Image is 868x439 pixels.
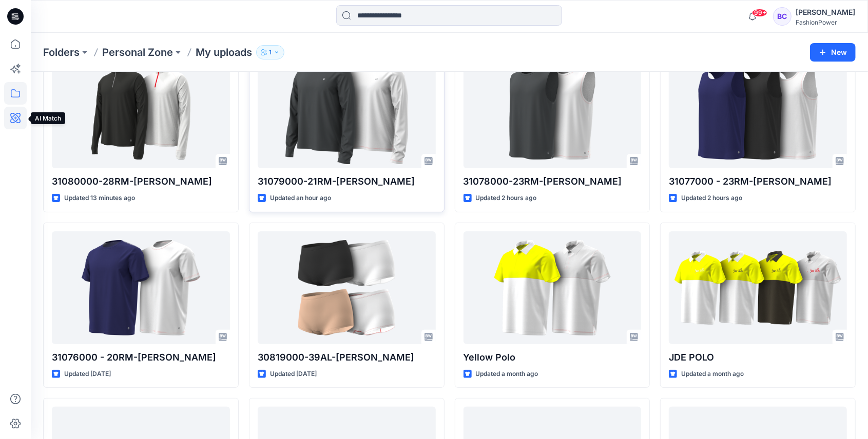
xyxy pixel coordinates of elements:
p: JDE POLO [669,350,847,365]
button: 1 [256,45,284,59]
a: 31078000-23RM-Ryder [464,55,642,168]
p: 31078000-23RM-[PERSON_NAME] [464,174,642,189]
div: BC [773,7,792,26]
button: New [810,43,856,62]
a: 30819000-39AL-Tirza [258,231,436,344]
a: 31076000 - 20RM-Robert [52,231,230,344]
p: 31076000 - 20RM-[PERSON_NAME] [52,350,230,365]
div: FashionPower [796,18,855,26]
a: Yellow Polo [464,231,642,344]
p: Updated a month ago [681,369,744,380]
p: My uploads [196,45,252,59]
p: Updated an hour ago [270,193,331,204]
a: Personal Zone [102,45,173,59]
p: Updated a month ago [476,369,538,380]
a: Folders [43,45,80,59]
p: 30819000-39AL-[PERSON_NAME] [258,350,436,365]
p: Updated [DATE] [64,369,111,380]
p: Yellow Polo [464,350,642,365]
a: 31080000-28RM-Ralf [52,55,230,168]
p: 1 [269,47,272,58]
div: [PERSON_NAME] [796,6,855,18]
a: JDE POLO [669,231,847,344]
a: 31077000 - 23RM-Robbie [669,55,847,168]
p: Updated [DATE] [270,369,317,380]
p: Updated 2 hours ago [681,193,742,204]
p: 31077000 - 23RM-[PERSON_NAME] [669,174,847,189]
p: 31079000-21RM-[PERSON_NAME] [258,174,436,189]
a: 31079000-21RM-Ryan [258,55,436,168]
p: Updated 2 hours ago [476,193,537,204]
p: 31080000-28RM-[PERSON_NAME] [52,174,230,189]
p: Updated 13 minutes ago [64,193,135,204]
span: 99+ [752,9,767,17]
